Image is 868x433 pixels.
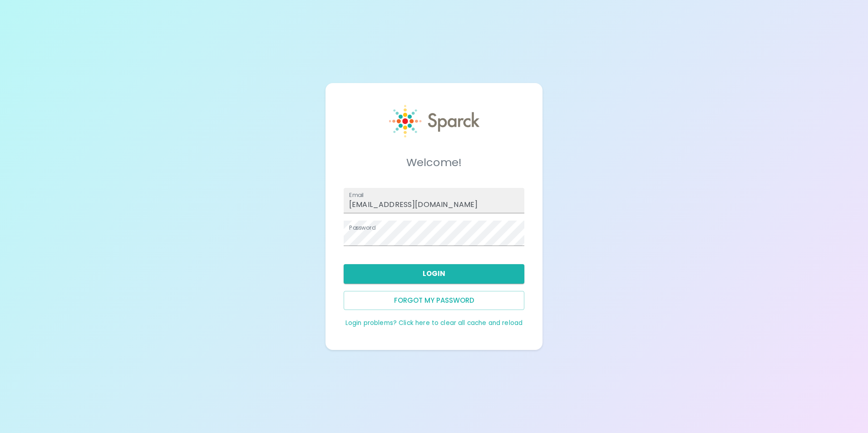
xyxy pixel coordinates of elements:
[349,224,375,231] label: Password
[344,155,524,170] h5: Welcome!
[349,191,364,199] label: Email
[389,105,479,138] img: Sparck logo
[345,319,523,327] a: Login problems? Click here to clear all cache and reload
[344,291,524,310] button: Forgot my password
[344,264,524,283] button: Login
